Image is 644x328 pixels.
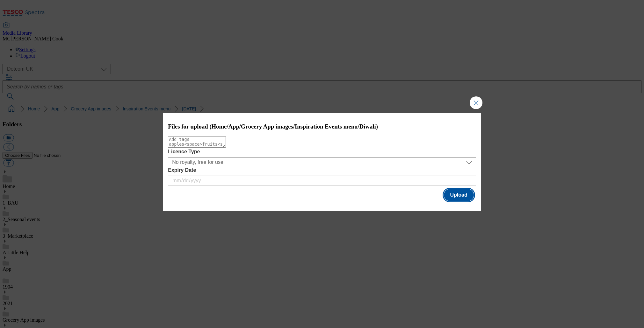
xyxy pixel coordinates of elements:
[163,113,481,211] div: Modal
[470,96,482,109] button: Close Modal
[168,149,476,155] label: Licence Type
[168,123,476,130] h3: Files for upload (Home/App/Grocery App images/Inspiration Events menu/Diwali)
[444,189,474,201] button: Upload
[168,167,476,173] label: Expiry Date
